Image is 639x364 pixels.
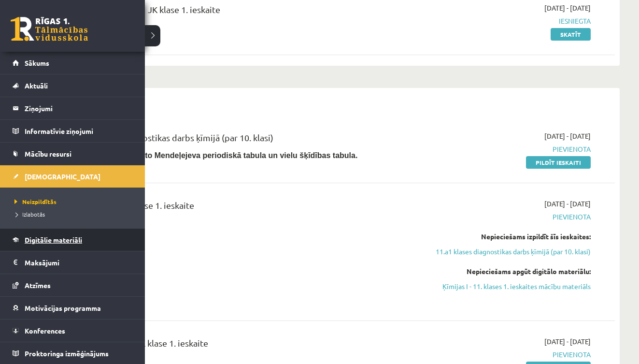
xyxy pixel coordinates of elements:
[13,74,133,97] a: Aktuāli
[551,28,591,41] a: Skatīt
[427,281,591,291] a: Ķīmijas I - 11. klases 1. ieskaites mācību materiāls
[11,17,88,41] a: Rīgas 1. Tālmācības vidusskola
[427,144,591,154] span: Pievienota
[544,336,591,347] span: [DATE] - [DATE]
[427,266,591,277] div: Nepieciešams apgūt digitālo materiālu:
[25,172,100,181] span: [DEMOGRAPHIC_DATA]
[12,197,135,206] a: Neizpildītās
[13,120,133,142] a: Informatīvie ziņojumi
[427,212,591,222] span: Pievienota
[25,81,48,90] span: Aktuāli
[25,58,49,67] span: Sākums
[72,336,413,354] div: Literatūra 11.a1 JK klase 1. ieskaite
[13,320,133,342] a: Konferences
[526,156,591,169] a: Pildīt ieskaiti
[544,199,591,209] span: [DATE] - [DATE]
[13,143,133,165] a: Mācību resursi
[25,349,109,358] span: Proktoringa izmēģinājums
[427,232,591,242] div: Nepieciešams izpildīt šīs ieskaites:
[25,304,101,312] span: Motivācijas programma
[13,229,133,251] a: Digitālie materiāli
[13,165,133,188] a: [DEMOGRAPHIC_DATA]
[25,251,133,274] legend: Maksājumi
[72,199,413,217] div: Ķīmija 11.a1 JK klase 1. ieskaite
[25,149,71,158] span: Mācību resursi
[544,3,591,13] span: [DATE] - [DATE]
[13,251,133,274] a: Maksājumi
[12,210,45,218] span: Izlabotās
[25,97,133,119] legend: Ziņojumi
[25,281,51,290] span: Atzīmes
[25,235,82,244] span: Digitālie materiāli
[427,247,591,257] a: 11.a1 klases diagnostikas darbs ķīmijā (par 10. klasi)
[427,349,591,360] span: Pievienota
[72,151,357,160] b: Pildot testu jāizmanto Mendeļejeva periodiskā tabula un vielu šķīdības tabula.
[13,97,133,119] a: Ziņojumi
[12,210,135,218] a: Izlabotās
[12,198,57,205] span: Neizpildītās
[72,3,413,21] div: Angļu valoda 11.a1 JK klase 1. ieskaite
[427,16,591,26] span: Iesniegta
[13,52,133,74] a: Sākums
[544,131,591,141] span: [DATE] - [DATE]
[25,326,65,335] span: Konferences
[13,297,133,319] a: Motivācijas programma
[72,131,413,149] div: 11.a1 klases diagnostikas darbs ķīmijā (par 10. klasi)
[25,120,133,142] legend: Informatīvie ziņojumi
[13,274,133,296] a: Atzīmes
